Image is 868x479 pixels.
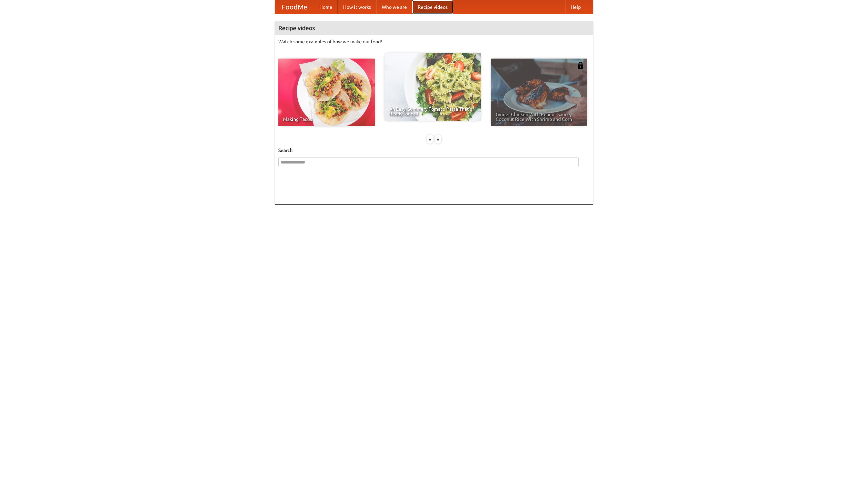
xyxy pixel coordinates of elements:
a: FoodMe [275,0,314,14]
div: « [427,135,433,144]
h5: Search [278,147,590,154]
img: 483408.png [577,62,584,69]
a: Help [565,0,586,14]
div: » [435,135,441,144]
a: Who we are [376,0,412,14]
a: Home [314,0,338,14]
span: Making Tacos [283,117,370,122]
a: An Easy, Summery Tomato Pasta That's Ready for Fall [384,53,481,121]
span: An Easy, Summery Tomato Pasta That's Ready for Fall [389,107,476,116]
h4: Recipe videos [275,21,593,35]
a: Making Tacos [278,59,375,126]
a: How it works [338,0,376,14]
a: Recipe videos [412,0,453,14]
p: Watch some examples of how we make our food! [278,38,590,45]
